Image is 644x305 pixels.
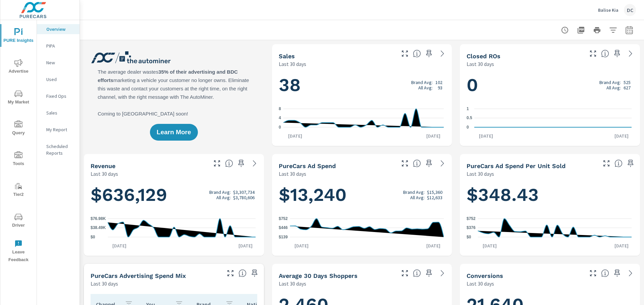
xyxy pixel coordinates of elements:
span: Total sales revenue over the selected date range. [Source: This data is sourced from the dealer’s... [225,159,233,167]
p: Last 30 days [279,170,306,178]
p: Last 30 days [91,170,118,178]
p: Fixed Ops [46,93,74,99]
text: $446 [279,225,288,230]
div: Scheduled Reports [37,141,79,158]
p: Used [46,76,74,83]
p: [DATE] [610,133,633,139]
span: Number of Repair Orders Closed by the selected dealership group over the selected time range. [So... [601,50,609,58]
button: Make Fullscreen [399,158,410,169]
p: Brand Avg: [411,80,433,85]
button: Learn More [150,124,198,141]
text: $0 [467,235,471,239]
div: Sales [37,108,79,118]
span: Total cost of media for all PureCars channels for the selected dealership group over the selected... [413,159,421,167]
text: $76.98K [91,216,106,221]
p: [DATE] [422,133,445,139]
span: Save this to your personalized report [424,48,434,59]
p: All Avg: [216,195,231,200]
span: My Market [2,90,35,106]
span: Advertise [2,59,35,75]
p: [DATE] [474,133,498,139]
p: All Avg: [606,85,621,90]
p: $3,307,734 [233,189,255,195]
p: Sales [46,109,74,116]
span: Save this to your personalized report [424,268,434,279]
a: See more details in report [625,268,636,279]
span: Average cost of advertising per each vehicle sold at the dealer over the selected date range. The... [614,159,623,167]
p: $12,633 [427,195,442,200]
text: $752 [279,216,288,221]
p: [DATE] [234,242,257,249]
p: 93 [438,85,442,90]
p: [DATE] [478,242,501,249]
div: DC [624,4,636,16]
p: Last 30 days [467,60,494,68]
div: PIPA [37,41,79,51]
p: 627 [624,85,631,90]
button: "Export Report to PDF" [574,23,588,37]
button: Make Fullscreen [588,48,598,59]
button: Apply Filters [606,23,620,37]
button: Select Date Range [623,23,636,37]
text: 4 [279,116,281,121]
div: My Report [37,125,79,135]
span: Save this to your personalized report [625,158,636,169]
button: Make Fullscreen [588,268,598,279]
span: Leave Feedback [2,240,35,264]
span: Tools [2,151,35,168]
span: Driver [2,213,35,229]
text: $752 [467,216,476,221]
p: [DATE] [610,242,633,249]
p: Scheduled Reports [46,143,74,156]
a: See more details in report [437,268,448,279]
p: My Report [46,126,74,133]
p: Last 30 days [91,280,118,288]
text: 0 [467,125,469,130]
button: Make Fullscreen [225,268,236,279]
p: Last 30 days [467,280,494,288]
a: See more details in report [437,158,448,169]
h1: $636,129 [91,183,257,206]
h1: 0 [467,74,633,96]
span: Learn More [157,129,191,135]
p: Brand Avg: [209,189,231,195]
h5: PureCars Advertising Spend Mix [91,272,186,279]
h5: Revenue [91,162,115,169]
h5: Closed ROs [467,53,500,60]
h5: Conversions [467,272,503,279]
span: Save this to your personalized report [612,48,623,59]
div: nav menu [0,20,37,266]
div: New [37,58,79,68]
p: PIPA [46,43,74,49]
p: Balise Kia [598,7,619,13]
span: Save this to your personalized report [612,268,623,279]
span: Number of vehicles sold by the dealership over the selected date range. [Source: This data is sou... [413,50,421,58]
text: $0 [91,235,95,239]
p: [DATE] [283,133,307,139]
text: $376 [467,226,476,230]
h1: $13,240 [279,183,445,206]
p: [DATE] [422,242,445,249]
div: Used [37,74,79,84]
p: [DATE] [108,242,131,249]
p: 525 [624,80,631,85]
p: $3,780,606 [233,195,255,200]
text: $139 [279,235,288,239]
p: Brand Avg: [403,189,425,195]
button: Make Fullscreen [399,268,410,279]
p: Last 30 days [279,280,306,288]
h5: PureCars Ad Spend [279,162,336,169]
button: Print Report [590,23,604,37]
text: 1 [467,106,469,111]
span: PURE Insights [2,28,35,45]
div: Overview [37,24,79,34]
p: New [46,59,74,66]
p: Last 30 days [467,170,494,178]
p: [DATE] [290,242,313,249]
text: 0 [279,125,281,130]
button: Make Fullscreen [601,158,612,169]
button: Make Fullscreen [212,158,222,169]
p: $15,360 [427,189,442,195]
text: 8 [279,106,281,111]
p: All Avg: [410,195,425,200]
